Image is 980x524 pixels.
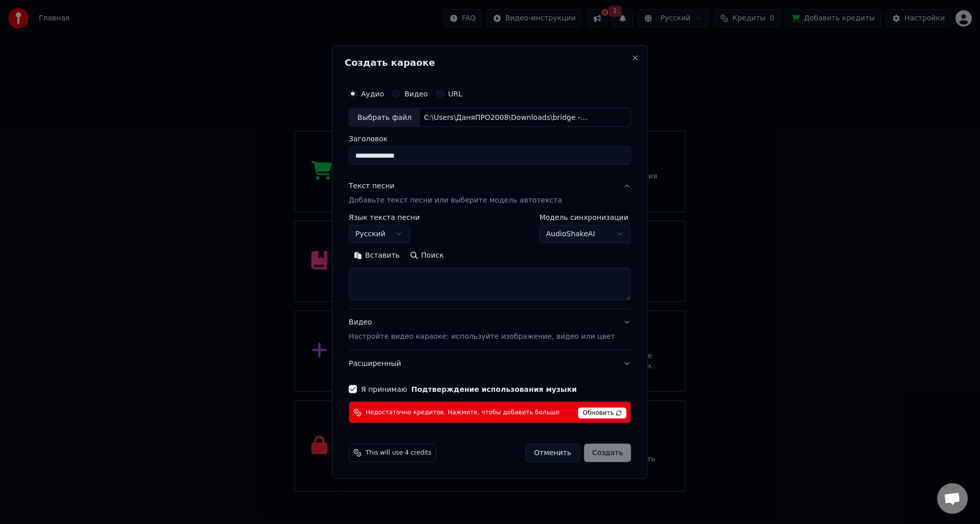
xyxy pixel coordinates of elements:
h2: Создать караоке [345,58,635,67]
div: Выбрать файл [349,108,420,127]
div: C:\Users\ДаняПРО2008\Downloads\bridge - ЛАБУБА.mp3 [420,112,593,122]
span: Обновить [578,408,627,419]
p: Добавьте текст песни или выберите модель автотекста [349,195,562,206]
button: Расширенный [349,351,631,377]
label: Модель синхронизации [540,214,631,221]
div: Текст песниДобавьте текст песни или выберите модель автотекста [349,214,631,309]
button: Отменить [525,444,580,462]
label: Я принимаю [361,386,577,393]
label: Видео [404,90,428,97]
button: Я принимаю [411,386,577,393]
label: URL [448,90,462,97]
div: Текст песни [349,181,395,191]
div: Видео [349,317,615,342]
label: Аудио [361,90,384,97]
label: Язык текста песни [349,214,420,221]
button: ВидеоНастройте видео караоке: используйте изображение, видео или цвет [349,309,631,350]
span: This will use 4 credits [365,449,431,457]
button: Текст песниДобавьте текст песни или выберите модель автотекста [349,173,631,214]
p: Настройте видео караоке: используйте изображение, видео или цвет [349,332,615,342]
button: Поиск [405,247,449,264]
span: Недостаточно кредитов. Нажмите, чтобы добавить больше [365,408,559,416]
button: Вставить [349,247,405,264]
label: Заголовок [349,135,631,142]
